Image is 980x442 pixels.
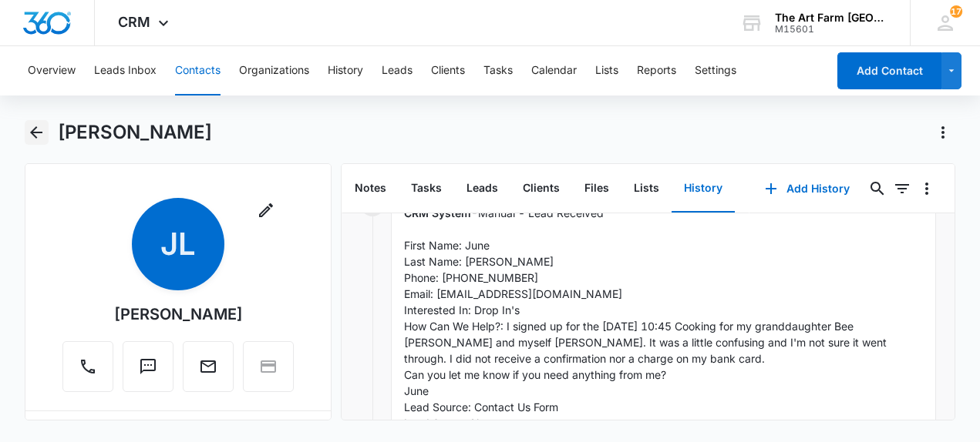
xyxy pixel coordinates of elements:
[931,120,955,145] button: Actions
[749,170,865,207] button: Add History
[183,341,234,392] button: Email
[183,365,234,378] a: Email
[62,341,113,392] button: Call
[454,165,510,213] button: Leads
[382,46,413,95] button: Leads
[239,46,309,95] button: Organizations
[837,52,941,89] button: Add Contact
[25,120,49,145] button: Back
[621,165,672,213] button: Lists
[483,46,513,95] button: Tasks
[132,198,224,290] span: JL
[890,176,914,201] button: Filters
[328,46,363,95] button: History
[695,46,736,95] button: Settings
[175,46,221,95] button: Contacts
[58,121,212,144] h1: [PERSON_NAME]
[672,165,735,213] button: History
[510,165,572,213] button: Clients
[118,14,150,30] span: CRM
[94,46,157,95] button: Leads Inbox
[572,165,621,213] button: Files
[399,165,454,213] button: Tasks
[62,365,113,378] a: Call
[114,303,243,326] div: [PERSON_NAME]
[28,46,76,95] button: Overview
[342,165,399,213] button: Notes
[123,365,173,378] a: Text
[595,46,618,95] button: Lists
[950,5,962,18] div: notifications count
[531,46,577,95] button: Calendar
[637,46,676,95] button: Reports
[914,176,939,201] button: Overflow Menu
[775,12,887,24] div: account name
[123,341,173,392] button: Text
[431,46,465,95] button: Clients
[775,24,887,35] div: account id
[865,176,890,201] button: Search...
[950,5,962,18] span: 17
